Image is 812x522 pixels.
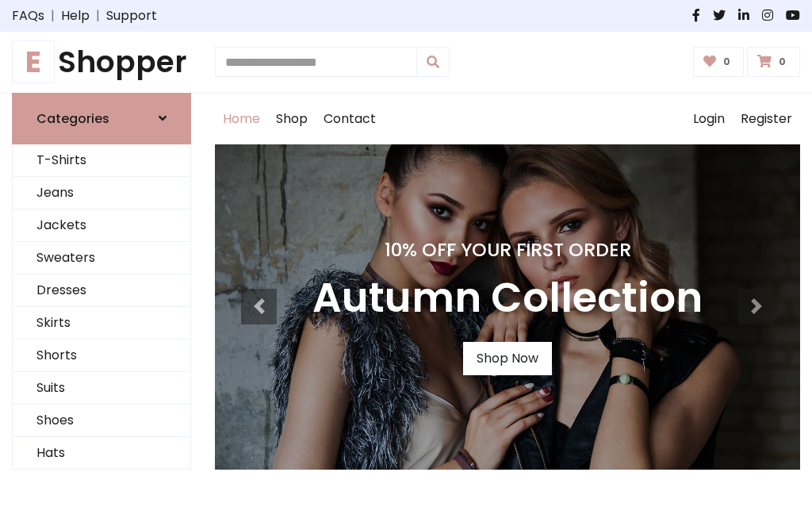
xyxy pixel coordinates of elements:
h4: 10% Off Your First Order [312,239,703,261]
a: Suits [13,372,190,405]
span: 0 [719,55,734,69]
a: Hats [13,437,190,470]
a: Shop [268,94,316,144]
h3: Autumn Collection [312,274,703,323]
a: Categories [12,93,191,144]
a: Login [685,94,733,144]
h6: Categories [36,111,109,126]
span: E [12,40,55,83]
a: Shorts [13,340,190,372]
span: | [44,6,61,25]
a: T-Shirts [13,144,190,177]
a: Skirts [13,307,190,340]
a: Shoes [13,405,190,437]
a: Jeans [13,177,190,209]
span: | [90,6,106,25]
span: 0 [775,55,790,69]
a: Sweaters [13,242,190,274]
a: Help [61,6,90,25]
a: FAQs [12,6,44,25]
a: Jackets [13,209,190,242]
a: Support [106,6,157,25]
a: Home [215,94,268,144]
a: Contact [316,94,384,144]
h1: Shopper [12,44,191,80]
a: Dresses [13,274,190,307]
a: Register [733,94,800,144]
a: EShopper [12,44,191,80]
a: 0 [693,47,745,77]
a: Shop Now [463,342,552,375]
a: 0 [747,47,800,77]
